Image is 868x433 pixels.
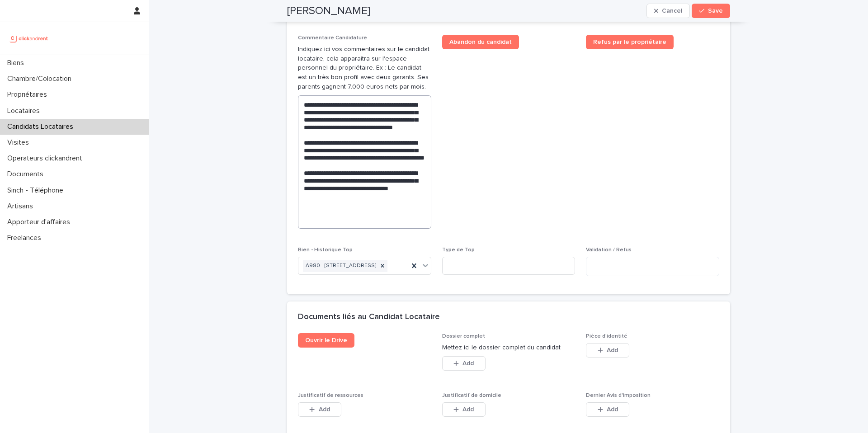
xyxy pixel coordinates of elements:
p: Chambre/Colocation [4,75,79,83]
span: Type de Top [442,247,475,253]
span: Add [462,360,474,367]
button: Add [586,343,629,358]
button: Cancel [646,4,690,18]
p: Freelances [4,234,48,242]
a: Abandon du candidat [442,35,519,49]
span: Dernier Avis d'imposition [586,393,651,398]
p: Visites [4,138,36,147]
span: Justificatif de ressources [298,393,363,398]
p: Biens [4,59,31,67]
span: Pièce d'identité [586,334,627,339]
img: UCB0brd3T0yccxBKYDjQ [7,29,51,47]
p: Operateurs clickandrent [4,154,90,163]
p: Indiquez ici vos commentaires sur le candidat locataire, cela apparaitra sur l'espace personnel d... [298,45,431,92]
span: Justificatif de domicile [442,393,501,398]
span: Bien - Historique Top [298,247,353,253]
span: Refus par le propriétaire [593,39,666,45]
span: Ouvrir le Drive [305,337,347,344]
p: Locataires [4,107,47,115]
span: Save [708,8,723,14]
span: Commentaire Candidature [298,35,367,41]
span: Cancel [662,8,682,14]
p: Artisans [4,202,40,211]
p: Apporteur d'affaires [4,218,77,226]
span: Dossier complet [442,334,485,339]
span: Validation / Refus [586,247,632,253]
p: Sinch - Téléphone [4,186,71,195]
a: Ouvrir le Drive [298,333,354,348]
button: Add [298,402,341,417]
p: Candidats Locataires [4,122,80,131]
span: Abandon du candidat [449,39,512,45]
button: Add [442,356,486,371]
span: Add [462,406,474,413]
a: Refus par le propriétaire [586,35,674,49]
p: Mettez ici le dossier complet du candidat [442,343,576,353]
button: Add [586,402,629,417]
span: Add [319,406,330,413]
button: Save [692,4,730,18]
button: Add [442,402,486,417]
div: A980 - [STREET_ADDRESS] [303,260,377,272]
p: Documents [4,170,51,179]
p: Propriétaires [4,90,54,99]
span: Add [607,406,618,413]
span: Add [607,347,618,353]
h2: Documents liés au Candidat Locataire [298,312,440,322]
h2: [PERSON_NAME] [287,5,370,18]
